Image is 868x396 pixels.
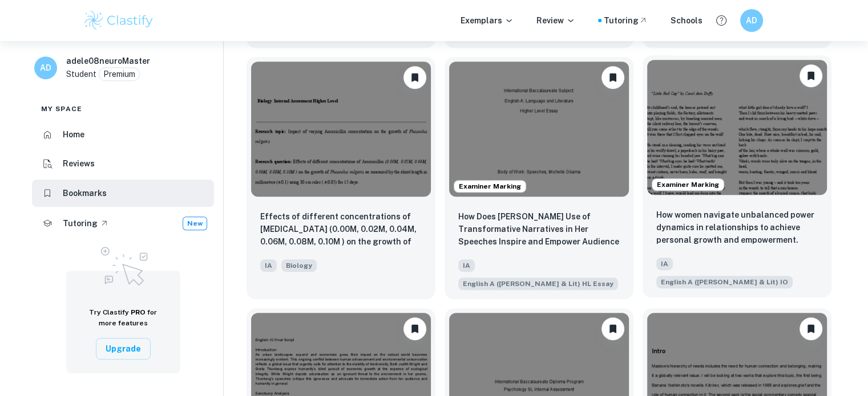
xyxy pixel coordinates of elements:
[800,64,822,87] button: Unbookmark
[458,210,620,249] p: How Does Michelle Obama’s Use of Transformative Narratives in Her Speeches Inspire and Empower Au...
[66,55,150,67] h6: adele08neuroMaster
[604,14,648,27] a: Tutoring
[83,9,155,32] img: Clastify logo
[601,66,624,89] button: Unbookmark
[96,338,151,360] button: Upgrade
[80,307,167,329] h6: Try Clastify for more features
[63,187,107,199] h6: Bookmarks
[461,14,514,27] p: Exemplars
[39,62,53,74] h6: AD
[32,179,214,207] a: Bookmarks
[32,150,214,178] a: Reviews
[260,259,277,272] span: IA
[800,317,822,340] button: Unbookmark
[251,62,431,196] img: Biology IA example thumbnail: Effects of different concentrations of A
[745,14,758,27] h6: AD
[454,181,526,191] span: Examiner Marking
[63,128,84,141] h6: Home
[403,66,426,89] button: Unbookmark
[740,9,763,32] button: AD
[183,218,207,228] span: New
[445,57,633,299] a: Examiner MarkingUnbookmarkHow Does Michelle Obama’s Use of Transformative Narratives in Her Speec...
[656,209,818,246] p: How women navigate unbalanced power dynamics in relationships to achieve personal growth and empo...
[601,317,624,340] button: Unbookmark
[647,60,827,194] img: English A (Lang & Lit) IO IA example thumbnail: How women navigate unbalanced power dyna
[63,217,98,230] h6: Tutoring
[131,308,146,316] span: PRO
[32,209,214,238] a: TutoringNew
[260,210,422,249] p: Effects of different concentrations of Amoxicillin (0.00M, 0.02M, 0.04M, 0.06M, 0.08M, 0.10M ) on...
[656,276,793,288] span: English A ([PERSON_NAME] & Lit) IO
[103,68,135,80] p: Premium
[652,179,724,190] span: Examiner Marking
[247,57,435,299] a: UnbookmarkEffects of different concentrations of Amoxicillin (0.00M, 0.02M, 0.04M, 0.06M, 0.08M, ...
[643,57,831,299] a: Examiner MarkingUnbookmarkHow women navigate unbalanced power dynamics in relationships to achiev...
[66,68,96,80] p: Student
[712,11,731,30] button: Help and Feedback
[458,277,618,290] span: English A ([PERSON_NAME] & Lit) HL Essay
[403,317,426,340] button: Unbookmark
[41,104,82,114] span: My space
[449,62,629,196] img: English A (Lang & Lit) HL Essay IA example thumbnail: How Does Michelle Obama’s Use of Transfo
[63,157,95,170] h6: Reviews
[536,14,575,27] p: Review
[281,259,317,272] span: Biology
[671,14,703,27] a: Schools
[656,258,673,270] span: IA
[458,259,475,272] span: IA
[32,121,214,148] a: Home
[95,240,152,289] img: Upgrade to Pro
